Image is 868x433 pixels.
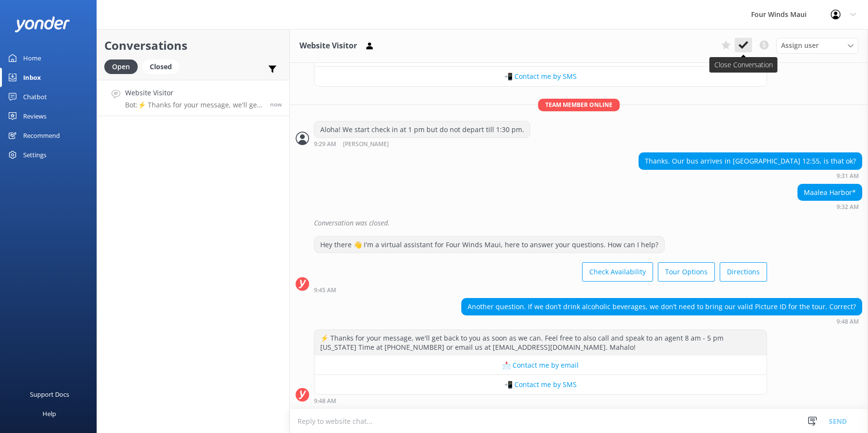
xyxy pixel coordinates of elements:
[23,145,46,164] div: Settings
[23,48,41,68] div: Home
[314,237,664,253] div: Hey there 👋 I'm a virtual assistant for Four Winds Maui, here to answer your questions. How can I...
[296,215,862,231] div: 2025-09-24T19:33:52.664
[776,38,858,53] div: Assign User
[538,99,620,111] span: Team member online
[43,404,56,423] div: Help
[97,80,289,116] a: Website VisitorBot:⚡ Thanks for your message, we'll get back to you as soon as we can. Feel free ...
[720,262,767,282] button: Directions
[23,68,41,87] div: Inbox
[314,67,767,86] button: 📲 Contact me by SMS
[142,61,184,72] a: Closed
[125,101,263,109] p: Bot: ⚡ Thanks for your message, we'll get back to you as soon as we can. Feel free to also call a...
[104,60,138,74] div: Open
[658,262,715,282] button: Tour Options
[125,88,263,98] h4: Website Visitor
[104,61,142,72] a: Open
[299,40,357,52] h3: Website Visitor
[639,172,862,179] div: Sep 24 2025 09:31am (UTC -10:00) Pacific/Honolulu
[639,153,862,169] div: Thanks. Our bus arrives in [GEOGRAPHIC_DATA] 12:55, is that ok?
[314,286,767,293] div: Sep 24 2025 09:45am (UTC -10:00) Pacific/Honolulu
[343,141,389,148] span: [PERSON_NAME]
[314,375,767,394] button: 📲 Contact me by SMS
[314,397,767,404] div: Sep 24 2025 09:48am (UTC -10:00) Pacific/Honolulu
[270,100,282,108] span: Sep 24 2025 09:48am (UTC -10:00) Pacific/Honolulu
[837,204,859,210] strong: 9:32 AM
[314,215,862,231] div: Conversation was closed.
[314,398,336,404] strong: 9:48 AM
[837,173,859,179] strong: 9:31 AM
[314,287,336,293] strong: 9:45 AM
[582,262,653,282] button: Check Availability
[314,121,530,138] div: Aloha! We start check in at 1 pm but do not depart till 1:30 pm.
[30,385,69,404] div: Support Docs
[142,60,179,74] div: Closed
[797,203,862,210] div: Sep 24 2025 09:32am (UTC -10:00) Pacific/Honolulu
[23,126,60,145] div: Recommend
[314,356,767,375] button: 📩 Contact me by email
[314,141,336,148] strong: 9:29 AM
[314,330,767,356] div: ⚡ Thanks for your message, we'll get back to you as soon as we can. Feel free to also call and sp...
[462,299,862,315] div: Another question. If we don’t drink alcoholic beverages, we don’t need to bring our valid Picture...
[837,319,859,325] strong: 9:48 AM
[461,318,862,325] div: Sep 24 2025 09:48am (UTC -10:00) Pacific/Honolulu
[14,16,70,32] img: yonder-white-logo.png
[314,140,530,148] div: Sep 24 2025 09:29am (UTC -10:00) Pacific/Honolulu
[781,40,819,51] span: Assign user
[23,87,47,106] div: Chatbot
[104,36,282,55] h2: Conversations
[798,184,862,201] div: Maalea Harbor*
[23,106,46,126] div: Reviews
